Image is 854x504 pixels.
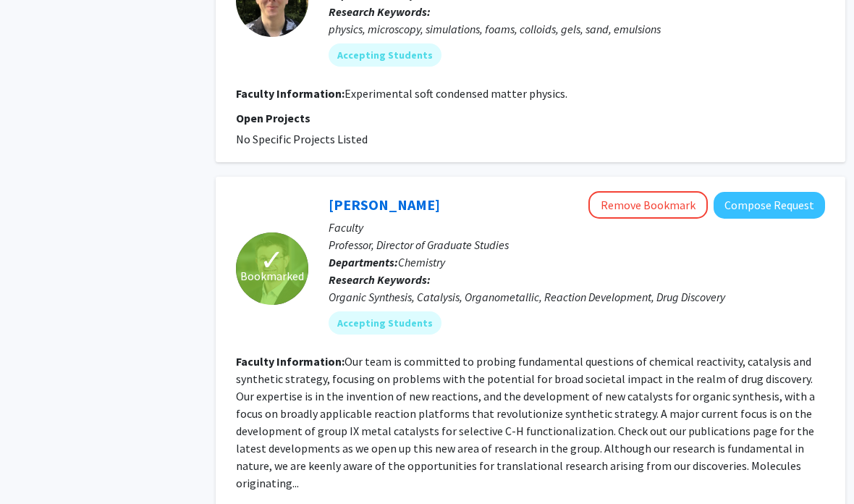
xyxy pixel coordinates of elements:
a: [PERSON_NAME] [329,196,441,214]
span: Bookmarked [241,268,305,285]
b: Research Keywords: [329,5,431,20]
fg-read-more: Our team is committed to probing fundamental questions of chemical reactivity, catalysis and synt... [237,355,816,491]
b: Research Keywords: [329,273,431,287]
mat-chip: Accepting Students [329,44,442,67]
b: Faculty Information: [237,355,345,369]
p: Faculty [329,219,826,237]
mat-chip: Accepting Students [329,312,442,335]
button: Remove Bookmark [589,192,709,219]
iframe: Chat [11,439,62,493]
div: Organic Synthesis, Catalysis, Organometallic, Reaction Development, Drug Discovery [329,289,826,306]
button: Compose Request to Simon Blakey [714,193,826,219]
span: ✓ [261,253,285,268]
b: Departments: [329,256,399,270]
p: Professor, Director of Graduate Studies [329,237,826,254]
span: No Specific Projects Listed [237,133,368,147]
b: Faculty Information: [237,87,345,101]
span: Chemistry [399,256,446,270]
div: physics, microscopy, simulations, foams, colloids, gels, sand, emulsions [329,21,826,38]
fg-read-more: Experimental soft condensed matter physics. [345,87,568,101]
p: Open Projects [237,110,826,127]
